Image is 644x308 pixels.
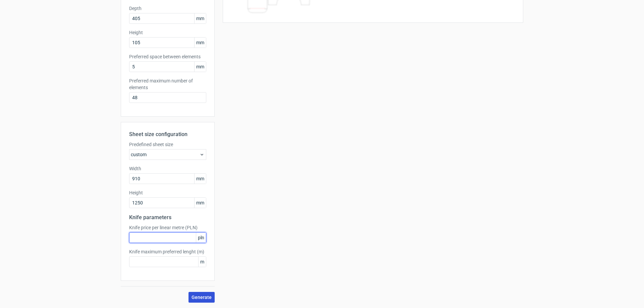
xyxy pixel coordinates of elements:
[194,38,206,48] span: mm
[129,141,206,148] label: Predefined sheet size
[129,130,206,138] h2: Sheet size configuration
[129,5,206,12] label: Depth
[129,213,206,222] h2: Knife parameters
[129,149,206,160] div: custom
[196,233,206,243] span: pln
[129,77,206,91] label: Preferred maximum number of elements
[198,257,206,267] span: m
[194,198,206,208] span: mm
[129,165,206,172] label: Width
[192,295,212,300] span: Generate
[129,248,206,255] label: Knife maximum preferred lenght (m)
[194,62,206,72] span: mm
[129,173,206,184] input: custom
[194,13,206,23] span: mm
[129,53,206,60] label: Preferred space between elements
[194,174,206,184] span: mm
[129,29,206,36] label: Height
[129,189,206,196] label: Height
[129,224,206,231] label: Knife price per linear metre (PLN)
[189,292,215,303] button: Generate
[129,197,206,208] input: custom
